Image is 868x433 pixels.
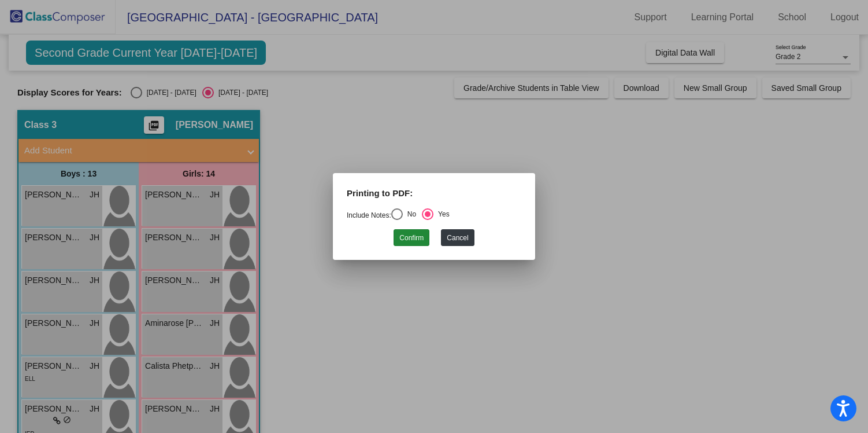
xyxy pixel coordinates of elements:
button: Confirm [394,229,429,246]
div: No [403,209,416,219]
a: Include Notes: [347,211,391,219]
button: Cancel [441,229,474,246]
label: Printing to PDF: [347,187,413,200]
mat-radio-group: Select an option [347,211,450,219]
div: Yes [433,209,450,219]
